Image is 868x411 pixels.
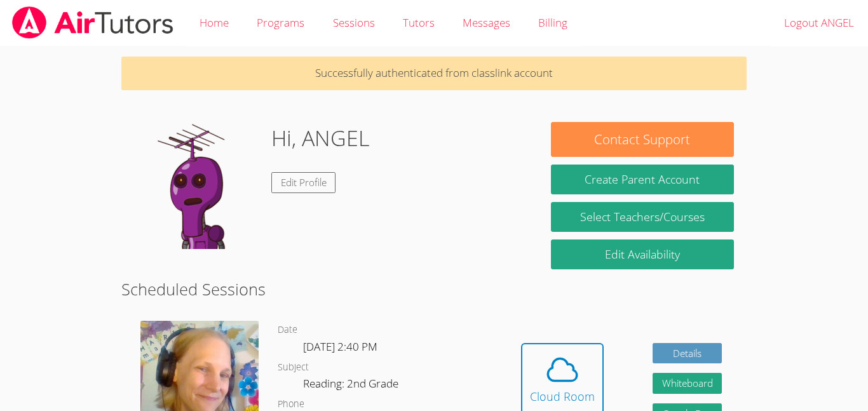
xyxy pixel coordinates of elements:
[551,202,734,232] a: Select Teachers/Courses
[271,172,336,193] a: Edit Profile
[551,165,734,194] button: Create Parent Account
[653,343,722,364] a: Details
[11,6,175,39] img: airtutors_banner-c4298cdbf04f3fff15de1276eac7730deb9818008684d7c2e4769d2f7ddbe033.png
[278,322,297,338] dt: Date
[463,15,510,30] span: Messages
[653,373,722,394] button: Whiteboard
[551,239,734,269] a: Edit Availability
[271,122,369,154] h1: Hi, ANGEL
[303,339,377,354] span: [DATE] 2:40 PM
[121,277,747,301] h2: Scheduled Sessions
[134,122,261,249] img: default.png
[551,122,734,157] button: Contact Support
[303,375,401,396] dd: Reading: 2nd Grade
[121,57,747,90] p: Successfully authenticated from classlink account
[530,387,595,405] div: Cloud Room
[278,360,309,375] dt: Subject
